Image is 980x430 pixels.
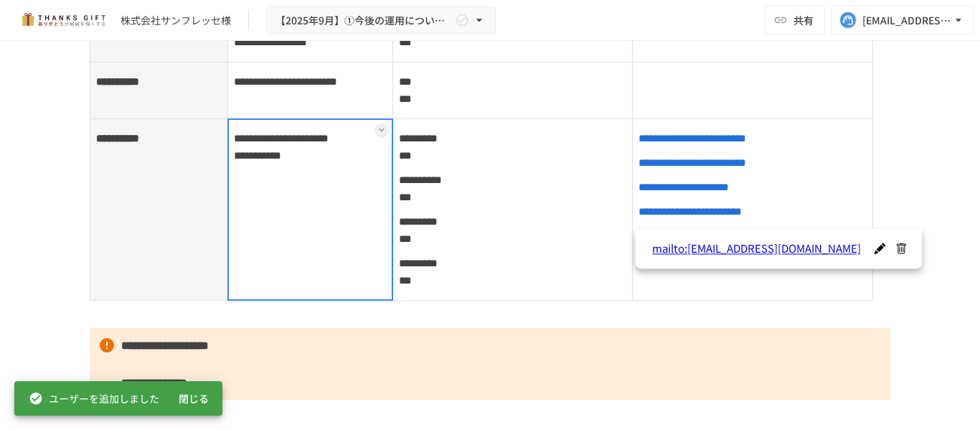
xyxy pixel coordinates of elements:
div: ユーザーを追加しました [29,385,159,411]
button: 閉じる [171,385,217,412]
div: 株式会社サンフレッセ様 [121,13,231,28]
button: [EMAIL_ADDRESS][DOMAIN_NAME] [831,6,974,34]
div: [EMAIL_ADDRESS][DOMAIN_NAME] [862,11,951,29]
span: 【2025年9月】①今後の運用についてのご案内/THANKS GIFTキックオフMTG [275,11,452,29]
a: mailto:[EMAIL_ADDRESS][DOMAIN_NAME] [652,240,881,257]
button: 共有 [765,6,825,34]
button: 【2025年9月】①今後の運用についてのご案内/THANKS GIFTキックオフMTG [266,6,496,34]
img: mMP1OxWUAhQbsRWCurg7vIHe5HqDpP7qZo7fRoNLXQh [17,9,109,32]
span: 共有 [793,12,814,28]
